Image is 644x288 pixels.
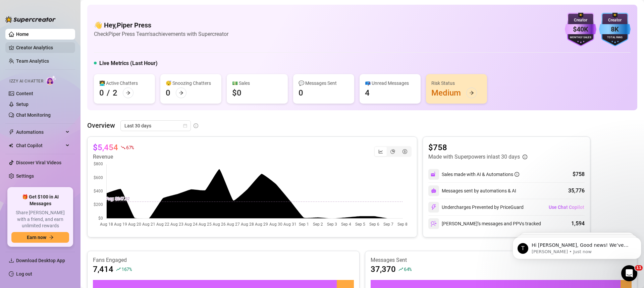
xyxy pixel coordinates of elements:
div: 2 [113,88,117,98]
span: info-circle [523,155,527,159]
img: Chat Copilot [9,143,13,148]
img: svg%3e [431,204,437,210]
a: Settings [16,173,34,179]
span: fall [121,145,125,150]
div: $0 [232,88,241,98]
div: Risk Status [431,79,482,87]
button: Use Chat Copilot [548,202,585,213]
div: Monthly Sales [565,36,596,40]
article: Made with Superpowers in last 30 days [428,153,520,161]
span: 64 % [404,266,412,272]
h4: 👋 Hey, Piper Press [94,20,228,30]
span: Automations [16,127,64,137]
div: 0 [166,88,170,98]
div: Creator [565,17,596,23]
img: logo-BBDzfeDw.svg [5,16,56,23]
div: segmented control [374,146,412,157]
img: purple-badge-B9DA21FR.svg [565,13,596,46]
span: download [9,258,14,263]
article: 7,414 [93,264,113,275]
span: Share [PERSON_NAME] with a friend, and earn unlimited rewards [11,210,69,229]
article: 37,370 [371,264,396,275]
a: Home [16,32,29,37]
span: line-chart [378,149,383,154]
article: $758 [428,142,527,153]
div: 35,776 [568,187,585,195]
span: 167 % [121,266,132,272]
div: 👩‍💻 Active Chatters [99,79,150,87]
a: Content [16,91,33,96]
span: arrow-right [179,91,183,95]
a: Log out [16,271,32,277]
span: rise [116,267,121,272]
div: Messages sent by automations & AI [428,185,516,196]
span: pie-chart [390,149,395,154]
span: info-circle [515,172,519,177]
a: Discover Viral Videos [16,160,61,165]
div: 😴 Snoozing Chatters [166,79,216,87]
div: 0 [299,88,303,98]
article: Messages Sent [371,256,632,264]
a: Setup [16,102,29,107]
div: 1,594 [571,220,585,228]
span: arrow-right [469,91,474,95]
span: dollar-circle [402,149,407,154]
div: Undercharges Prevented by PriceGuard [428,202,524,213]
article: $5,454 [93,142,118,153]
div: Sales made with AI & Automations [442,171,519,178]
span: 67 % [126,144,134,151]
iframe: Intercom live chat [621,265,637,281]
div: $40K [565,24,596,35]
span: 🎁 Get $100 in AI Messages [11,194,69,207]
a: Team Analytics [16,58,49,64]
span: rise [398,267,403,272]
a: Creator Analytics [16,42,70,53]
img: AI Chatter [46,75,56,85]
span: Chat Copilot [16,140,64,151]
article: Revenue [93,153,134,161]
span: Izzy AI Chatter [9,78,43,84]
span: Download Desktop App [16,258,65,263]
span: Last 30 days [124,121,187,131]
span: arrow-right [49,235,54,240]
article: Check Piper Press Team's achievements with Supercreator [94,30,228,38]
div: Creator [599,17,631,23]
img: blue-badge-DgoSNQY1.svg [599,13,631,46]
img: svg%3e [431,188,436,193]
div: $758 [573,170,585,178]
iframe: Intercom notifications message [510,223,644,270]
span: thunderbolt [9,129,14,135]
article: Overview [87,120,115,130]
div: Total Fans [599,36,631,40]
div: [PERSON_NAME]’s messages and PPVs tracked [428,218,541,229]
button: Earn nowarrow-right [11,232,69,243]
img: svg%3e [431,171,437,177]
article: Fans Engaged [93,256,354,264]
div: 📪 Unread Messages [365,79,415,87]
span: calendar [183,124,187,128]
div: 💬 Messages Sent [299,79,349,87]
h5: Live Metrics (Last Hour) [99,59,158,67]
span: Use Chat Copilot [549,205,584,210]
div: 0 [99,88,104,98]
div: 💵 Sales [232,79,282,87]
span: Earn now [27,235,46,240]
span: info-circle [194,123,198,128]
span: arrow-right [126,91,130,95]
img: svg%3e [431,221,437,227]
div: 8K [599,24,631,35]
a: Chat Monitoring [16,112,51,118]
div: 4 [365,88,370,98]
span: 11 [635,265,643,271]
